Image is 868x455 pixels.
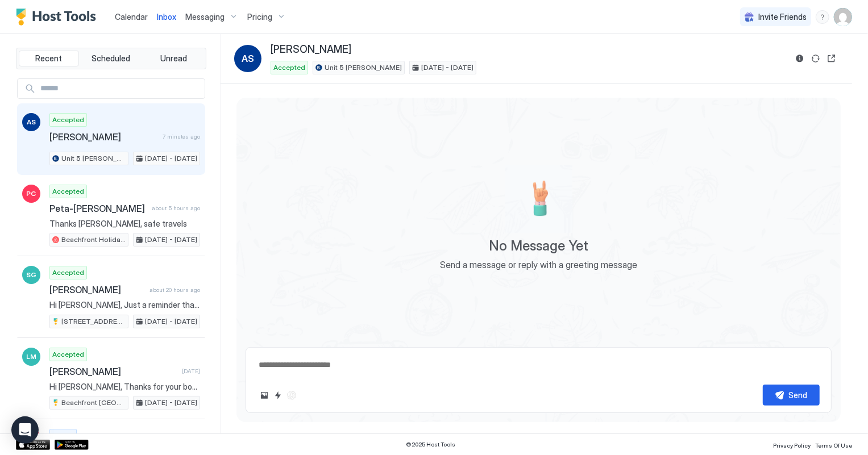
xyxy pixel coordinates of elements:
span: Peta-[PERSON_NAME] [49,203,147,214]
div: Empty image [505,165,573,233]
span: Hi [PERSON_NAME], Just a reminder that your check-out is [DATE] at 10.00am. Before you check-out ... [49,300,200,310]
span: [DATE] [182,368,200,375]
span: [PERSON_NAME] [49,366,177,377]
span: Pricing [247,12,272,22]
button: Unread [143,51,203,66]
span: Calendar [115,12,148,22]
span: [PERSON_NAME] [49,131,158,143]
button: Sync reservation [809,52,823,65]
button: Quick reply [271,389,285,402]
span: Accepted [52,268,84,278]
div: Open Intercom Messenger [11,416,39,444]
a: Terms Of Use [815,439,852,450]
span: AS [27,117,36,127]
span: Beachfront Holiday Cottage [61,235,126,245]
span: [DATE] - [DATE] [145,316,197,327]
span: Unit 5 [PERSON_NAME] [61,153,126,164]
span: Accepted [52,349,84,360]
span: Send a message or reply with a greeting message [440,259,637,270]
a: Privacy Policy [773,439,811,450]
span: [PERSON_NAME] [49,284,145,295]
button: Send [763,385,820,406]
button: Recent [19,51,79,66]
span: PC [27,189,36,199]
span: No Message Yet [489,237,588,254]
span: Recent [35,53,62,64]
a: App Store [16,440,50,450]
span: Privacy Policy [773,442,811,449]
button: Scheduled [81,51,142,66]
span: Inquiry [52,431,74,441]
button: Reservation information [793,52,807,65]
span: Accepted [52,186,84,197]
div: tab-group [16,48,206,69]
span: [STREET_ADDRESS][PERSON_NAME] [61,316,126,327]
a: Host Tools Logo [16,9,101,26]
span: Accepted [52,115,84,125]
span: 7 minutes ago [163,133,200,140]
span: Thanks [PERSON_NAME], safe travels [49,219,200,229]
a: Google Play Store [55,440,89,450]
span: Inbox [157,12,176,22]
span: Beachfront [GEOGRAPHIC_DATA] [61,398,126,408]
span: Unread [160,53,187,64]
span: Invite Friends [758,12,807,22]
span: Terms Of Use [815,442,852,449]
span: SG [26,270,36,280]
span: about 5 hours ago [152,204,200,212]
span: [PERSON_NAME] [271,43,351,56]
span: [DATE] - [DATE] [145,235,197,245]
div: menu [816,10,829,24]
span: LM [26,352,36,362]
input: Input Field [36,79,205,98]
button: Upload image [258,389,271,402]
span: Hi [PERSON_NAME], Thanks for your booking. Please come to [GEOGRAPHIC_DATA], [STREET_ADDRESS][PER... [49,382,200,392]
div: Send [789,389,808,401]
button: Open reservation [825,52,838,65]
span: Messaging [185,12,225,22]
span: about 20 hours ago [149,286,200,294]
a: Inbox [157,11,176,23]
span: Scheduled [92,53,131,64]
a: Calendar [115,11,148,23]
span: Accepted [273,62,305,73]
span: © 2025 Host Tools [406,441,456,448]
span: [DATE] - [DATE] [145,153,197,164]
div: User profile [834,8,852,26]
span: Unit 5 [PERSON_NAME] [325,62,402,73]
span: [DATE] - [DATE] [145,398,197,408]
span: [DATE] - [DATE] [421,62,474,73]
span: AS [242,52,254,65]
